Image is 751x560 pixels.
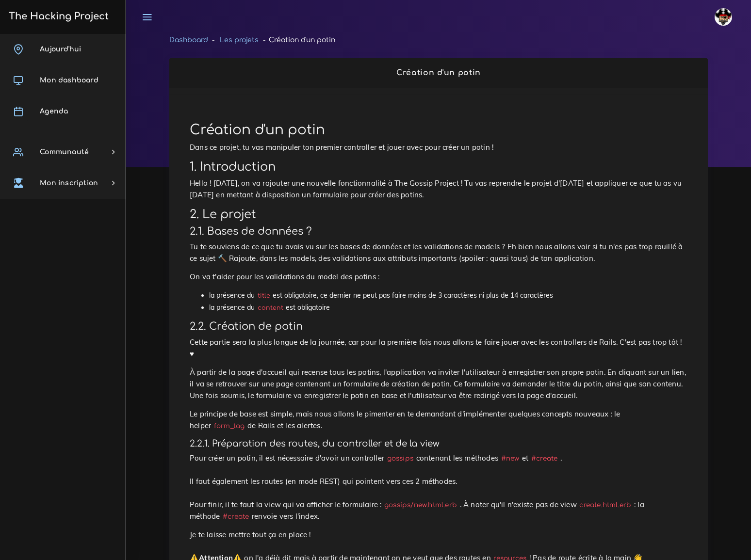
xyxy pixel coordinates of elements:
h3: 2.1. Bases de données ? [190,225,687,238]
a: Dashboard [169,36,208,44]
li: la présence du est obligatoire, ce dernier ne peut pas faire moins de 3 caractères ni plus de 14 ... [209,289,687,302]
h3: The Hacking Project [6,11,109,22]
p: Tu te souviens de ce que tu avais vu sur les bases de données et les validations de models ? Eh b... [190,241,687,264]
p: Hello ! [DATE], on va rajouter une nouvelle fonctionnalité à The Gossip Project ! Tu vas reprendr... [190,177,687,201]
h2: Création d'un potin [180,68,698,78]
span: Mon inscription [40,179,98,187]
li: la présence du est obligatoire [209,302,687,314]
h1: Création d'un potin [190,122,687,139]
p: On va t'aider pour les validations du model des potins : [190,271,687,283]
code: #create [528,453,560,464]
p: Cette partie sera la plus longue de la journée, car pour la première fois nous allons te faire jo... [190,336,687,360]
code: #create [220,512,252,522]
h2: 2. Le projet [190,208,687,222]
code: title [255,291,273,301]
span: Communauté [40,148,89,156]
code: gossips/new.html.erb [381,500,459,510]
span: Mon dashboard [40,77,98,84]
code: #new [498,453,522,464]
code: content [255,303,286,313]
p: Dans ce projet, tu vas manipuler ton premier controller et jouer avec pour créer un potin ! [190,142,687,153]
a: Les projets [220,36,259,44]
code: create.html.erb [577,500,634,510]
span: Aujourd'hui [40,46,81,53]
h3: 2.2. Création de potin [190,320,687,333]
h2: 1. Introduction [190,160,687,174]
li: Création d'un potin [259,34,335,46]
img: avatar [715,8,732,26]
span: Agenda [40,108,68,115]
p: À partir de la page d'accueil qui recense tous les potins, l'application va inviter l'utilisateur... [190,367,687,401]
p: Pour créer un potin, il est nécessaire d'avoir un controller contenant les méthodes et . Il faut ... [190,452,687,522]
code: form_tag [211,421,247,431]
p: Le principe de base est simple, mais nous allons le pimenter en te demandant d'implémenter quelqu... [190,408,687,432]
h4: 2.2.1. Préparation des routes, du controller et de la view [190,438,687,449]
code: gossips [384,453,416,464]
